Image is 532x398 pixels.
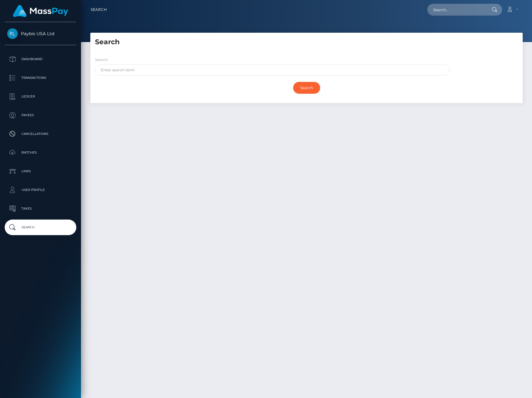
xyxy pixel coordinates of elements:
[7,111,74,120] p: Payees
[5,107,76,123] a: Payees
[5,182,76,198] a: User Profile
[7,167,74,176] p: Links
[13,5,68,17] img: MassPay Logo
[7,223,74,232] p: Search
[5,89,76,104] a: Ledger
[95,37,518,47] h5: Search
[5,126,76,142] a: Cancellations
[5,163,76,179] a: Links
[7,129,74,139] p: Cancellations
[7,54,74,64] p: Dashboard
[5,51,76,67] a: Dashboard
[293,82,320,94] input: Search
[7,28,18,39] img: Paybis USA Ltd
[5,70,76,86] a: Transactions
[95,57,108,63] label: Search
[7,73,74,83] p: Transactions
[5,220,76,235] a: Search
[7,92,74,101] p: Ledger
[91,3,107,16] a: Search
[95,64,449,76] input: Enter search term
[427,4,486,16] input: Search...
[7,185,74,195] p: User Profile
[7,148,74,157] p: Batches
[5,145,76,160] a: Batches
[5,31,76,36] span: Paybis USA Ltd
[7,204,74,213] p: Taxes
[5,201,76,216] a: Taxes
